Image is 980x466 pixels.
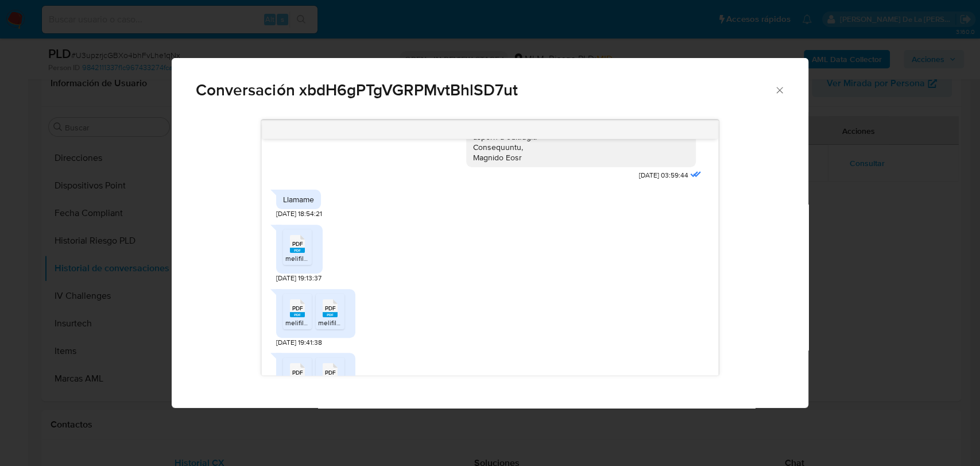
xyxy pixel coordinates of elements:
span: PDF [325,305,336,312]
span: [DATE] 19:41:38 [276,338,322,348]
span: PDF [292,369,303,376]
span: PDF [292,305,303,312]
span: [DATE] 03:59:44 [639,171,688,180]
button: Cerrar [774,84,784,95]
span: melifile8158779301252681324.pdf [285,253,389,263]
div: Llamame [283,194,314,205]
span: melifile1724307451299453809.pdf [285,318,391,328]
span: [DATE] 18:54:21 [276,209,322,219]
span: PDF [325,369,336,376]
span: [DATE] 19:13:37 [276,274,321,283]
span: melifile7521006722120547527.pdf [318,318,422,328]
span: Conversación xbdH6gPTgVGRPMvtBhlSD7ut [196,82,774,98]
div: Comunicación [172,58,808,409]
span: PDF [292,240,303,248]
